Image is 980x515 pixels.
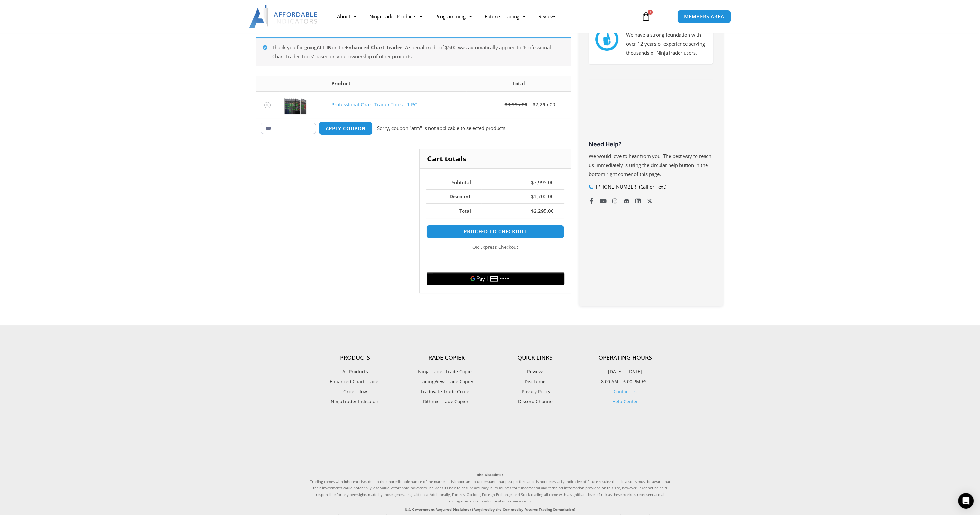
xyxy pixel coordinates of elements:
[632,7,660,26] a: 1
[500,277,510,281] text: ••••••
[589,153,711,177] span: We would love to hear from you! The best way to reach us immediately is using the circular help b...
[400,354,490,361] h4: Trade Copier
[505,101,527,108] bdi: 3,995.00
[477,472,503,477] strong: Risk Disclaimer
[531,193,534,200] span: $
[346,44,402,50] strong: Enhanced Chart Trader
[580,377,670,386] p: 8:00 AM – 6:00 PM EST
[256,37,571,66] div: Thank you for going on the ! A special credit of $500 was automatically applied to 'Professional ...
[426,225,564,238] a: Proceed to checkout
[614,388,637,394] a: Contact Us
[416,377,474,386] span: TradingView Trade Copier
[594,183,666,192] span: [PHONE_NUMBER] (Call or Text)
[958,493,974,509] div: Open Intercom Messenger
[529,193,531,200] span: -
[400,387,490,396] a: Tradovate Trade Copier
[400,377,490,386] a: TradingView Trade Copier
[417,367,473,376] span: NinjaTrader Trade Copier
[589,91,713,139] iframe: Customer reviews powered by Trustpilot
[531,208,554,214] bdi: 2,295.00
[490,397,580,406] a: Discord Channel
[478,9,532,24] a: Futures Trading
[526,367,544,376] span: Reviews
[425,255,565,270] iframe: Secure express checkout frame
[342,367,368,376] span: All Products
[532,9,562,24] a: Reviews
[505,101,508,108] span: $
[400,397,490,406] a: Rithmic Trade Copier
[531,179,534,185] span: $
[517,397,554,406] span: Discord Channel
[405,507,575,512] strong: U.S. Government Required Disclaimer (Required by the Commodity Futures Trading Commission)
[420,149,571,169] h2: Cart totals
[331,101,417,108] a: Professional Chart Trader Tools - 1 PC
[310,367,400,376] a: All Products
[677,10,731,23] a: MEMBERS AREA
[580,367,670,376] p: [DATE] – [DATE]
[427,272,564,285] button: Buy with GPay
[317,44,332,50] strong: ALL IN
[612,398,638,404] a: Help Center
[400,367,490,376] a: NinjaTrader Trade Copier
[533,101,535,108] span: $
[284,95,307,114] img: ProfessionalToolsBundlePage | Affordable Indicators – NinjaTrader
[363,9,428,24] a: NinjaTrader Products
[426,203,481,218] th: Total
[249,5,318,28] img: LogoAI | Affordable Indicators – NinjaTrader
[310,397,400,406] a: NinjaTrader Indicators
[310,472,670,504] p: Trading comes with inherent risks due to the unpredictable nature of the market. It is important ...
[490,387,580,396] a: Privacy Policy
[428,9,478,24] a: Programming
[523,377,547,386] span: Disclaimer
[531,208,534,214] span: $
[520,387,550,396] span: Privacy Policy
[531,179,554,185] bdi: 3,995.00
[419,387,471,396] span: Tradovate Trade Copier
[580,354,670,361] h4: Operating Hours
[330,377,380,386] span: Enhanced Chart Trader
[648,10,653,15] span: 1
[331,397,380,406] span: NinjaTrader Indicators
[264,102,271,108] a: Remove Professional Chart Trader Tools - 1 PC from cart
[490,354,580,361] h4: Quick Links
[490,367,580,376] a: Reviews
[310,420,670,465] iframe: Customer reviews powered by Trustpilot
[490,377,580,386] a: Disclaimer
[310,387,400,396] a: Order Flow
[466,76,571,92] th: Total
[426,175,481,189] th: Subtotal
[330,9,634,24] nav: Menu
[310,354,400,361] h4: Products
[533,101,555,108] bdi: 2,295.00
[684,14,724,19] span: MEMBERS AREA
[589,140,713,148] h3: Need Help?
[310,377,400,386] a: Enhanced Chart Trader
[426,189,481,204] th: Discount
[343,387,367,396] span: Order Flow
[327,76,466,92] th: Product
[421,397,469,406] span: Rithmic Trade Copier
[330,9,363,24] a: About
[595,28,618,51] img: mark thumbs good 43913 | Affordable Indicators – NinjaTrader
[319,122,373,135] button: Apply coupon
[377,124,507,133] p: Sorry, coupon "atm" is not applicable to selected products.
[426,243,564,251] p: — or —
[531,193,554,200] bdi: 1,700.00
[626,31,706,58] p: We have a strong foundation with over 12 years of experience serving thousands of NinjaTrader users.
